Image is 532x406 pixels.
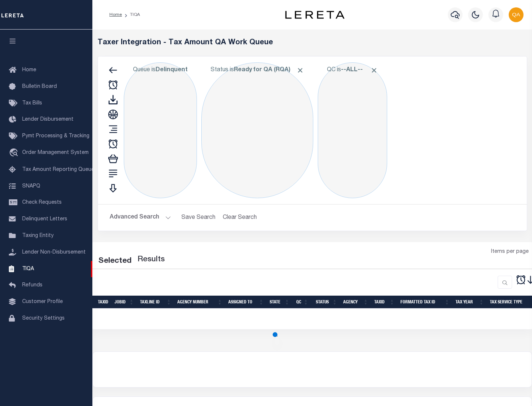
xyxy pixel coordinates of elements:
span: Click to Remove [296,66,304,74]
b: --ALL-- [341,67,363,73]
h5: Taxer Integration - Tax Amount QA Work Queue [98,38,527,47]
b: Delinquent [156,67,188,73]
li: TIQA [122,11,140,18]
span: Security Settings [22,316,65,321]
span: TIQA [22,266,34,271]
span: Items per page [491,248,529,256]
span: Lender Non-Disbursement [22,250,86,255]
div: Click to Edit [201,62,313,198]
th: Assigned To [225,296,267,309]
span: SNAPQ [22,183,40,189]
th: Tax Year [453,296,487,309]
i: travel_explore [9,148,21,158]
th: TaxLine ID [137,296,174,309]
div: Selected [98,255,132,267]
span: Order Management System [22,150,89,155]
th: Agency [340,296,371,309]
span: Refunds [22,283,42,288]
span: Pymt Processing & Tracking [22,134,89,139]
div: Click to Edit [124,62,197,198]
th: Agency Number [174,296,225,309]
span: Tax Bills [22,101,42,106]
div: Click to Edit [318,62,387,198]
span: Home [22,68,36,73]
b: Ready for QA (RQA) [234,67,304,73]
img: logo-dark.svg [285,11,344,19]
th: Formatted Tax ID [398,296,453,309]
button: Advanced Search [110,210,171,225]
button: Clear Search [220,210,260,225]
span: Click to Remove [370,66,378,74]
th: TaxID [371,296,398,309]
span: Taxing Entity [22,233,54,238]
span: Tax Amount Reporting Queue [22,167,94,172]
a: Home [109,13,122,17]
th: TaxID [95,296,112,309]
span: Lender Disbursement [22,117,74,122]
img: svg+xml;base64,PHN2ZyB4bWxucz0iaHR0cDovL3d3dy53My5vcmcvMjAwMC9zdmciIHBvaW50ZXItZXZlbnRzPSJub25lIi... [509,7,524,22]
th: State [267,296,293,309]
button: Save Search [177,210,220,225]
span: Delinquent Letters [22,217,67,222]
th: Status [311,296,340,309]
label: Results [137,254,165,266]
th: JobID [112,296,137,309]
th: QC [293,296,311,309]
span: Check Requests [22,200,62,205]
span: Bulletin Board [22,84,57,89]
span: Customer Profile [22,299,63,304]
